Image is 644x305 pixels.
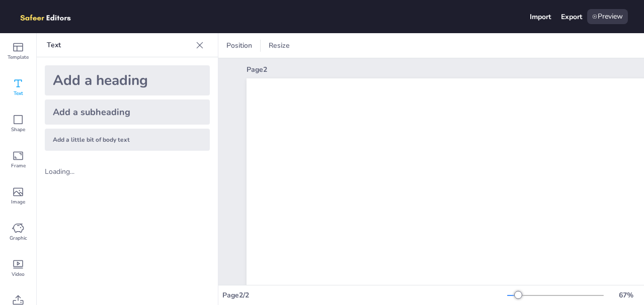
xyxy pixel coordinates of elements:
[12,270,25,278] span: Video
[45,167,97,176] div: Loading...
[614,290,638,300] div: 67 %
[47,33,192,57] p: Text
[45,99,210,125] div: Add a subheading
[45,129,210,151] div: Add a little bit of body text
[561,12,582,22] div: Export
[222,290,507,300] div: Page 2 / 2
[10,234,27,242] span: Graphic
[11,162,26,170] span: Frame
[11,126,25,134] span: Shape
[11,198,25,206] span: Image
[530,12,551,22] div: Import
[16,9,86,24] img: logo.png
[14,89,23,97] span: Text
[587,9,628,24] div: Preview
[224,41,254,50] span: Position
[8,53,29,61] span: Template
[45,65,210,95] div: Add a heading
[267,41,292,50] span: Resize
